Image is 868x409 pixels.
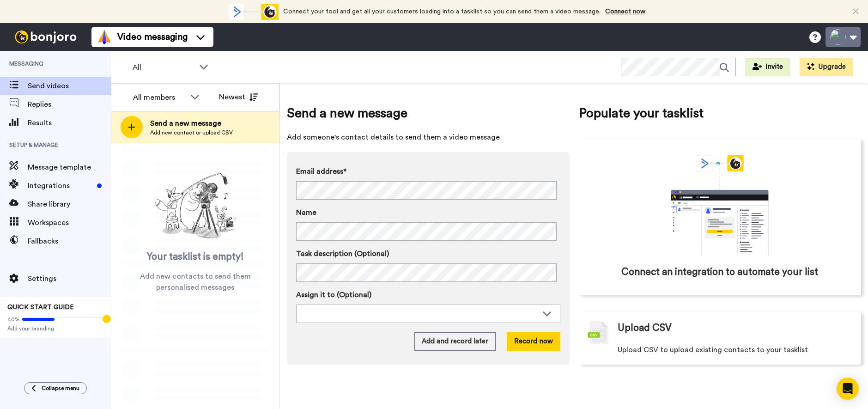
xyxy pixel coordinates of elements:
[618,344,808,355] span: Upload CSV to upload existing contacts to your tasklist
[7,304,74,311] span: QUICK START GUIDE
[28,236,111,247] span: Fallbacks
[618,321,672,335] span: Upload CSV
[605,8,645,15] a: Connect now
[150,129,233,136] span: Add new contact or upload CSV
[103,315,111,323] div: Tooltip anchor
[149,169,242,243] img: ready-set-action.png
[212,88,265,106] button: Newest
[7,325,103,332] span: Add your branding
[837,378,859,400] div: Open Intercom Messenger
[11,31,80,43] img: bj-logo-header-white.svg
[28,199,111,210] span: Share library
[125,271,266,293] span: Add new contacts to send them personalised messages
[414,332,496,351] button: Add and record later
[97,30,112,44] img: vm-color.svg
[296,166,560,177] label: Email address*
[588,321,608,344] img: csv-grey.png
[28,162,111,173] span: Message template
[621,265,818,279] span: Connect an integration to automate your list
[133,92,186,103] div: All members
[296,289,560,300] label: Assign it to (Optional)
[28,117,111,128] span: Results
[287,132,570,143] span: Add someone's contact details to send them a video message
[650,155,789,256] div: animation
[7,316,20,323] span: 40%
[228,4,279,20] div: animation
[507,332,560,351] button: Record now
[28,99,111,110] span: Replies
[147,250,244,264] span: Your tasklist is empty!
[296,248,560,259] label: Task description (Optional)
[287,104,570,122] span: Send a new message
[579,104,862,122] span: Populate your tasklist
[745,58,790,76] button: Invite
[24,382,87,394] button: Collapse menu
[28,217,111,228] span: Workspaces
[28,180,93,191] span: Integrations
[150,118,233,129] span: Send a new message
[117,31,188,43] span: Video messaging
[42,385,79,392] span: Collapse menu
[133,62,194,73] span: All
[28,273,111,284] span: Settings
[28,80,111,92] span: Send videos
[800,58,853,76] button: Upgrade
[283,8,601,15] span: Connect your tool and get all your customers loading into a tasklist so you can send them a video...
[296,207,316,218] span: Name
